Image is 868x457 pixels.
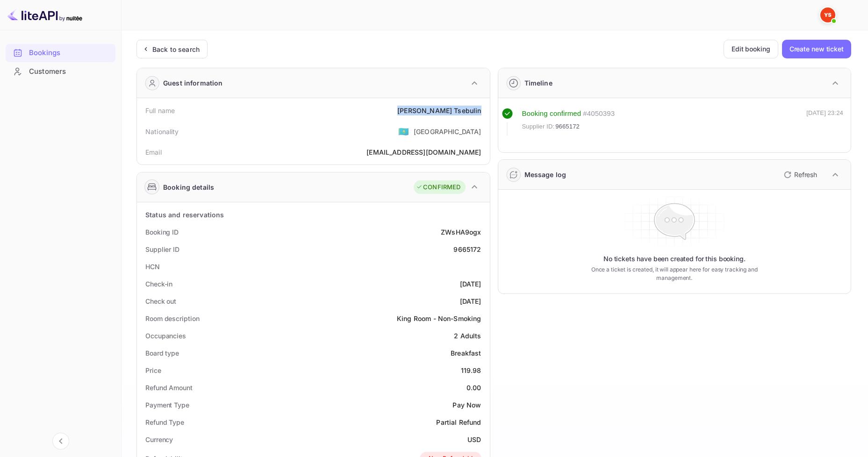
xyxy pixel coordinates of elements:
div: Booking details [163,182,214,192]
div: 9665172 [453,244,481,254]
div: Pay Now [452,400,481,410]
span: United States [398,123,409,140]
div: Status and reservations [145,210,224,220]
button: Refresh [778,167,821,182]
div: [DATE] [460,296,481,306]
div: Nationality [145,127,179,136]
div: King Room - Non-Smoking [397,314,481,323]
div: ZWsHA9ogx [441,227,481,237]
div: Bookings [29,48,111,58]
div: Occupancies [145,331,186,341]
div: [DATE] [460,279,481,289]
button: Collapse navigation [52,433,69,450]
span: Supplier ID: [522,122,555,131]
div: Payment Type [145,400,189,410]
div: Partial Refund [436,417,481,427]
div: Check out [145,296,176,306]
div: [DATE] 23:24 [806,108,843,136]
a: Customers [6,63,115,80]
a: Bookings [6,44,115,61]
div: Guest information [163,78,223,88]
div: Board type [145,348,179,358]
img: Yandex Support [820,7,835,22]
img: LiteAPI logo [7,7,82,22]
div: Customers [6,63,115,81]
div: Back to search [152,44,200,54]
div: Check-in [145,279,172,289]
div: Supplier ID [145,244,179,254]
div: Customers [29,66,111,77]
div: Bookings [6,44,115,62]
div: Timeline [524,78,552,88]
button: Create new ticket [782,40,851,58]
span: 9665172 [555,122,580,131]
div: 119.98 [461,365,481,375]
div: Refund Amount [145,383,193,393]
div: Booking ID [145,227,179,237]
div: Price [145,365,161,375]
div: Message log [524,170,567,179]
div: Email [145,147,162,157]
div: Refund Type [145,417,184,427]
div: Currency [145,435,173,444]
div: Booking confirmed [522,108,581,119]
div: 2 Adults [454,331,481,341]
div: # 4050393 [583,108,615,119]
p: No tickets have been created for this booking. [603,254,746,264]
div: 0.00 [466,383,481,393]
div: [GEOGRAPHIC_DATA] [414,127,481,136]
div: Full name [145,106,175,115]
div: [EMAIL_ADDRESS][DOMAIN_NAME] [366,147,481,157]
div: CONFIRMED [416,183,460,192]
p: Refresh [794,170,817,179]
div: Room description [145,314,199,323]
div: USD [467,435,481,444]
div: [PERSON_NAME] Tsebulin [397,106,481,115]
div: HCN [145,262,160,271]
button: Edit booking [724,40,778,58]
p: Once a ticket is created, it will appear here for easy tracking and management. [580,265,769,282]
div: Breakfast [451,348,481,358]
